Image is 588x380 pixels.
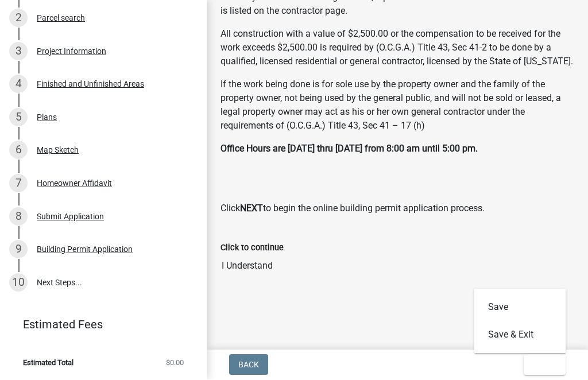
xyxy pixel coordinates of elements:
span: Back [238,360,259,370]
p: All construction with a value of $2,500.00 or the compensation to be received for the work exceed... [220,28,574,69]
div: Homeowner Affidavit [37,180,112,188]
div: 4 [9,75,28,94]
div: Map Sketch [37,146,79,154]
button: Back [229,355,268,375]
div: Submit Application [37,213,104,221]
p: Click to begin the online building permit application process. [220,202,574,216]
strong: Office Hours are [DATE] thru [DATE] from 8:00 am until 5:00 pm. [220,144,478,154]
div: 8 [9,208,28,226]
span: Exit [533,360,550,370]
div: 9 [9,241,28,259]
strong: NEXT [240,203,263,214]
div: 10 [9,274,28,292]
div: 6 [9,141,28,160]
span: Estimated Total [23,359,73,367]
a: Estimated Fees [9,313,188,336]
div: 3 [9,42,28,61]
div: 2 [9,9,28,28]
div: 7 [9,175,28,193]
p: If the work being done is for sole use by the property owner and the family of the property owner... [220,78,574,133]
button: Save & Exit [474,321,566,349]
div: Plans [37,114,57,122]
span: $0.00 [166,359,184,367]
button: Save [474,294,566,321]
div: Exit [474,289,566,354]
div: Finished and Unfinished Areas [37,80,144,88]
div: Building Permit Application [37,246,133,254]
div: 5 [9,108,28,127]
label: Click to continue [220,245,284,253]
div: Parcel search [37,14,85,22]
button: Exit [524,355,566,375]
div: Project Information [37,48,106,56]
